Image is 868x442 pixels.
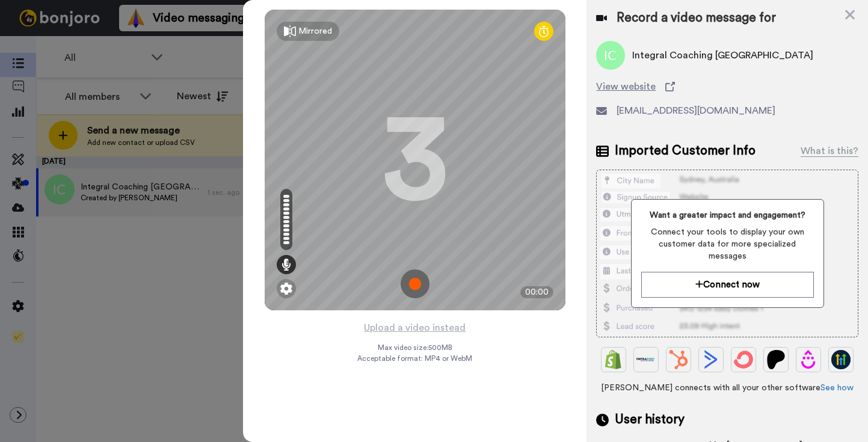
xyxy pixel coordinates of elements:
[669,350,688,369] img: Hubspot
[641,272,814,298] button: Connect now
[520,286,553,298] div: 00:00
[615,142,756,160] span: Imported Customer Info
[596,79,858,94] a: View website
[280,283,292,295] img: ic_gear.svg
[596,79,656,94] span: View website
[596,382,858,394] span: [PERSON_NAME] connects with all your other software
[617,103,775,118] span: [EMAIL_ADDRESS][DOMAIN_NAME]
[641,226,814,262] span: Connect your tools to display your own customer data for more specialized messages
[641,209,814,221] span: Want a greater impact and engagement?
[615,411,685,429] span: User history
[604,350,623,369] img: Shopify
[360,320,469,336] button: Upload a video instead
[378,343,452,352] span: Max video size: 500 MB
[734,350,753,369] img: ConvertKit
[799,350,818,369] img: Drip
[701,350,721,369] img: ActiveCampaign
[636,350,656,369] img: Ontraport
[831,350,851,369] img: GoHighLevel
[766,350,786,369] img: Patreon
[801,144,858,158] div: What is this?
[357,354,472,363] span: Acceptable format: MP4 or WebM
[820,384,854,392] a: See how
[401,269,429,298] img: ic_record_start.svg
[382,115,448,205] div: 3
